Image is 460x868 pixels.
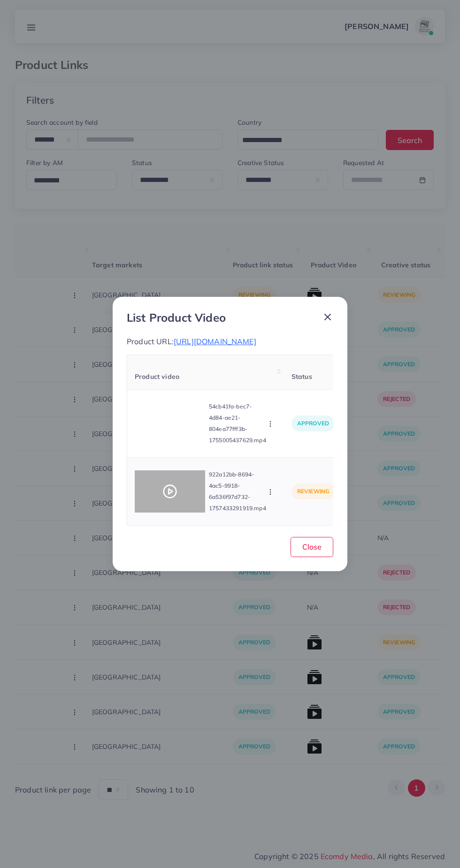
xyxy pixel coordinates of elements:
[291,537,333,557] button: Close
[302,542,322,551] span: Close
[127,311,226,325] h3: List Product Video
[135,372,179,381] span: Product video
[291,483,335,499] p: reviewing
[174,337,256,346] span: [URL][DOMAIN_NAME]
[209,401,266,446] p: 54cb41fa-bec7-4d84-ae21-804ea77fff3b-1755005437629.mp4
[291,415,335,431] p: approved
[127,336,333,347] p: Product URL:
[209,469,266,514] p: 922a12bb-8694-4ac5-9918-6a536f97d732-1757433291919.mp4
[291,372,312,381] span: Status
